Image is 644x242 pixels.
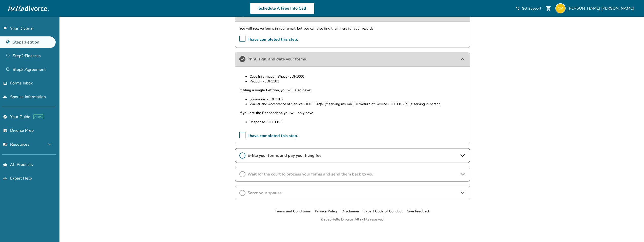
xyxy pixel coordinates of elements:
[3,142,7,146] span: menu_book
[3,81,7,85] span: inbox
[47,141,53,147] span: expand_more
[516,6,541,11] a: phone_in_talkGet Support
[363,209,403,214] a: Expert Code of Conduct
[250,102,466,106] li: Waiver and Acceptance of Service - JDF1102(a) (if serving my mail) Return of Service - JDF1102(b)...
[247,171,458,177] span: Wait for the court to process your forms and send them back to you.
[239,111,313,115] strong: If you are the Respondent, you will only have
[568,6,636,11] span: [PERSON_NAME] [PERSON_NAME]
[407,208,430,214] li: Give feedback
[250,74,466,79] li: Case Information Sheet - JDF1000
[619,218,644,242] iframe: Chat Widget
[239,132,298,140] span: I have completed this step.
[247,190,458,196] span: Serve your spouse.
[239,36,298,43] span: I have completed this step.
[250,120,466,124] li: Response - JDF1103
[247,56,458,62] span: Print, sign, and date your forms.
[545,5,551,11] span: shopping_cart
[10,80,33,86] span: Forms Inbox
[3,115,7,119] span: explore
[342,208,359,214] li: Disclaimer
[3,142,29,147] span: Resources
[3,27,7,31] span: flag_2
[3,163,7,167] span: shopping_basket
[250,97,466,102] li: Summons - JDF1102
[315,209,338,214] a: Privacy Policy
[250,79,466,84] li: Petition - JDF1101
[555,3,566,13] img: cynthia.montoya@frontrange.edu
[239,26,466,32] p: You will receive forms in your email, but you can also find them here for your records.
[3,128,7,133] span: list_alt_check
[522,6,541,11] span: Get Support
[247,153,458,158] span: E-file your forms and pay your filing fee
[321,216,384,223] div: © 2025 Hello Divorce. All rights reserved.
[3,176,7,180] span: groups
[250,3,315,14] a: Schedule A Free Info Call
[516,6,520,10] span: phone_in_talk
[33,114,43,119] span: AI beta
[239,88,311,93] strong: If filing a single Petition, you will also have:
[355,102,360,106] strong: OR
[3,95,7,99] span: people
[275,209,311,214] a: Terms and Conditions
